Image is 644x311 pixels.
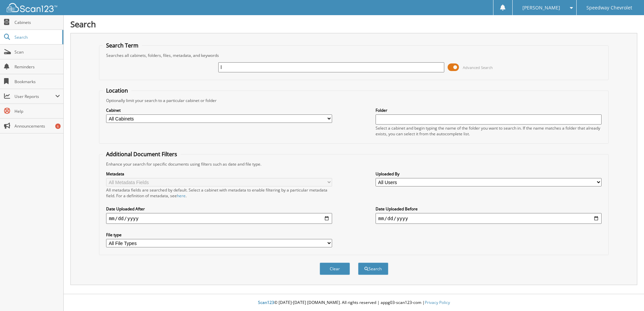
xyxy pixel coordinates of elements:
[64,295,644,311] div: © [DATE]-[DATE] [DOMAIN_NAME]. All rights reserved | appg03-scan123-com |
[7,3,57,12] img: scan123-logo-white.svg
[70,19,637,30] h1: Search
[425,300,450,305] a: Privacy Policy
[376,171,602,177] label: Uploaded By
[103,98,605,103] div: Optionally limit your search to a particular cabinet or folder
[177,193,186,199] a: here
[358,263,388,275] button: Search
[106,213,332,224] input: start
[103,87,131,94] legend: Location
[103,42,142,49] legend: Search Term
[376,125,602,137] div: Select a cabinet and begin typing the name of the folder you want to search in. If the name match...
[586,6,632,10] span: Speedway Chevrolet
[14,49,60,55] span: Scan
[106,232,332,238] label: File type
[14,20,60,25] span: Cabinets
[106,187,332,199] div: All metadata fields are searched by default. Select a cabinet with metadata to enable filtering b...
[522,6,560,10] span: [PERSON_NAME]
[103,53,605,58] div: Searches all cabinets, folders, files, metadata, and keywords
[376,213,602,224] input: end
[14,94,55,99] span: User Reports
[376,206,602,212] label: Date Uploaded Before
[103,161,605,167] div: Enhance your search for specific documents using filters such as date and file type.
[106,107,332,113] label: Cabinet
[55,124,61,129] div: 6
[106,206,332,212] label: Date Uploaded After
[14,108,60,114] span: Help
[376,107,602,113] label: Folder
[14,34,59,40] span: Search
[14,64,60,70] span: Reminders
[14,123,60,129] span: Announcements
[463,65,493,70] span: Advanced Search
[103,150,181,158] legend: Additional Document Filters
[14,79,60,84] span: Bookmarks
[258,300,274,305] span: Scan123
[320,263,350,275] button: Clear
[106,171,332,177] label: Metadata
